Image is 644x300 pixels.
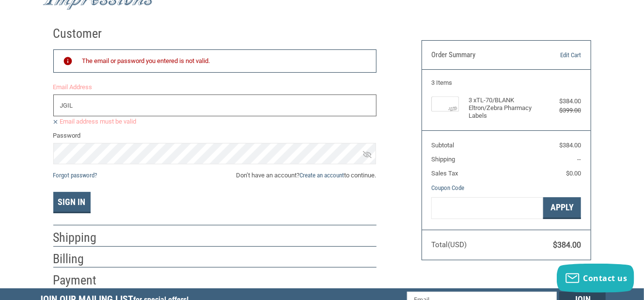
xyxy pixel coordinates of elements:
[431,184,464,191] a: Coupon Code
[543,197,581,219] button: Apply
[566,170,581,177] span: $0.00
[53,26,110,42] h2: Customer
[53,192,91,213] button: Sign In
[544,96,581,106] div: $384.00
[431,142,454,149] span: Subtotal
[53,131,377,141] label: Password
[533,50,581,60] a: Edit Cart
[53,251,110,267] h2: Billing
[300,172,345,179] a: Create an account
[53,272,110,288] h2: Payment
[577,156,581,163] span: --
[431,79,581,87] h3: 3 Items
[431,170,458,177] span: Sales Tax
[53,82,377,92] label: Email Address
[53,172,97,179] a: Forgot password?
[557,264,634,293] button: Contact us
[431,240,467,249] span: Total (USD)
[544,106,581,115] div: $399.00
[553,240,581,250] span: $384.00
[236,171,377,180] span: Don’t have an account? to continue.
[469,96,541,120] h4: 3 x TL-70/BLANK Eltron/Zebra Pharmacy Labels
[583,273,628,284] span: Contact us
[82,56,367,66] div: The email or password you entered is not valid.
[431,156,455,163] span: Shipping
[559,142,581,149] span: $384.00
[53,230,110,246] h2: Shipping
[431,197,543,219] input: Gift Certificate or Coupon Code
[53,117,377,126] label: Email address must be valid
[431,50,533,60] h3: Order Summary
